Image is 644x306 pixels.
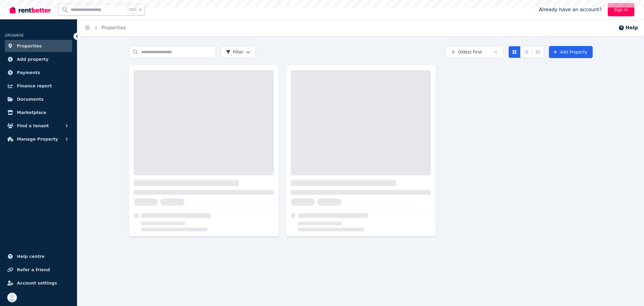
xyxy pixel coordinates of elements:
[508,46,521,58] button: Card view
[17,135,58,143] span: Manage Property
[5,53,72,65] a: Add property
[17,122,49,129] span: Find a tenant
[508,46,544,58] div: View options
[17,253,45,260] span: Help centre
[5,67,72,79] a: Payments
[226,49,244,55] span: Filter
[5,250,72,262] a: Help centre
[17,56,49,63] span: Add property
[458,49,482,55] span: Oldest First
[128,6,137,14] span: Ctrl
[618,24,638,31] button: Help
[5,40,72,52] a: Properties
[17,42,42,50] span: Properties
[221,46,256,58] button: Filter
[5,93,72,105] a: Documents
[608,3,634,16] a: Sign In
[5,264,72,276] a: Refer a friend
[17,69,40,76] span: Payments
[520,46,532,58] button: Compact list view
[532,46,544,58] button: Expanded list view
[5,120,72,132] button: Find a tenant
[17,266,50,273] span: Refer a friend
[101,25,126,31] a: Properties
[5,106,72,119] a: Marketplace
[5,33,24,37] span: ORGANISE
[539,6,602,13] span: Already have an account?
[17,96,44,103] span: Documents
[549,46,593,58] a: Add Property
[17,82,52,90] span: Finance report
[10,5,51,14] img: RentBetter
[5,277,72,289] a: Account settings
[17,279,57,287] span: Account settings
[139,7,142,12] span: k
[5,80,72,92] a: Finance report
[77,19,133,36] nav: Breadcrumb
[5,133,72,145] button: Manage Property
[17,109,46,116] span: Marketplace
[446,46,504,58] button: Oldest First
